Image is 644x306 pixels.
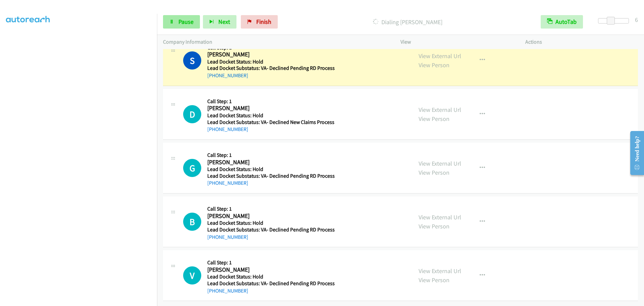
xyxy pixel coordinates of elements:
[241,15,278,29] a: Finish
[183,213,201,231] h1: B
[625,126,644,180] iframe: Resource Center
[218,18,230,26] span: Next
[419,222,449,230] a: View Person
[419,52,461,60] a: View External Url
[183,159,201,177] div: The call is yet to be attempted
[256,18,271,26] span: Finish
[207,72,248,79] a: [PHONE_NUMBER]
[207,173,335,179] h5: Lead Docket Substatus: VA- Declined Pending RD Process
[207,112,334,119] h5: Lead Docket Status: Hold
[207,58,335,65] h5: Lead Docket Status: Hold
[207,212,332,220] h2: [PERSON_NAME]
[203,15,236,29] button: Next
[207,126,248,132] a: [PHONE_NUMBER]
[419,61,449,69] a: View Person
[183,266,201,285] div: The call is yet to be attempted
[207,206,335,212] h5: Call Step: 1
[207,98,334,105] h5: Call Step: 1
[400,38,513,46] p: View
[183,266,201,285] h1: V
[541,15,583,29] button: AutoTab
[178,18,194,26] span: Pause
[207,180,248,186] a: [PHONE_NUMBER]
[207,220,335,226] h5: Lead Docket Status: Hold
[287,17,529,27] p: Dialing [PERSON_NAME]
[207,104,332,112] h2: [PERSON_NAME]
[419,169,449,176] a: View Person
[635,15,638,24] div: 6
[207,259,335,266] h5: Call Step: 1
[419,276,449,284] a: View Person
[419,115,449,123] a: View Person
[207,159,332,166] h2: [PERSON_NAME]
[163,38,388,46] p: Company Information
[183,213,201,231] div: The call is yet to be attempted
[207,51,332,58] h2: [PERSON_NAME]
[207,226,335,233] h5: Lead Docket Substatus: VA- Declined Pending RD Process
[207,266,332,274] h2: [PERSON_NAME]
[207,65,335,72] h5: Lead Docket Substatus: VA- Declined Pending RD Process
[183,159,201,177] h1: G
[207,166,335,173] h5: Lead Docket Status: Hold
[419,106,461,114] a: View External Url
[207,288,248,294] a: [PHONE_NUMBER]
[419,160,461,167] a: View External Url
[419,213,461,221] a: View External Url
[183,105,201,123] h1: D
[207,119,334,126] h5: Lead Docket Substatus: VA- Declined New Claims Process
[163,15,200,29] a: Pause
[207,280,335,287] h5: Lead Docket Substatus: VA- Declined Pending RD Process
[183,51,201,70] h1: S
[207,234,248,240] a: [PHONE_NUMBER]
[207,273,335,280] h5: Lead Docket Status: Hold
[419,267,461,275] a: View External Url
[525,38,638,46] p: Actions
[207,152,335,159] h5: Call Step: 1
